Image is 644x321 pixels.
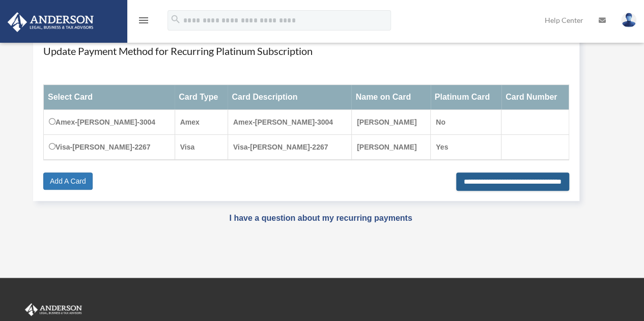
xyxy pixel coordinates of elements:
[137,18,150,26] a: menu
[23,303,84,316] img: Anderson Advisors Platinum Portal
[229,214,412,222] a: I have a question about my recurring payments
[228,110,351,135] td: Amex-[PERSON_NAME]-3004
[44,85,175,110] th: Select Card
[228,85,351,110] th: Card Description
[44,135,175,160] td: Visa-[PERSON_NAME]-2267
[621,13,636,27] img: User Pic
[175,135,228,160] td: Visa
[431,135,501,160] td: Yes
[175,110,228,135] td: Amex
[5,12,97,32] img: Anderson Advisors Platinum Portal
[431,110,501,135] td: No
[175,85,228,110] th: Card Type
[501,85,569,110] th: Card Number
[431,85,501,110] th: Platinum Card
[137,14,150,26] i: menu
[351,85,430,110] th: Name on Card
[228,135,351,160] td: Visa-[PERSON_NAME]-2267
[351,110,430,135] td: [PERSON_NAME]
[351,135,430,160] td: [PERSON_NAME]
[44,110,175,135] td: Amex-[PERSON_NAME]-3004
[170,14,181,25] i: search
[43,44,569,58] h4: Update Payment Method for Recurring Platinum Subscription
[43,172,93,190] a: Add A Card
